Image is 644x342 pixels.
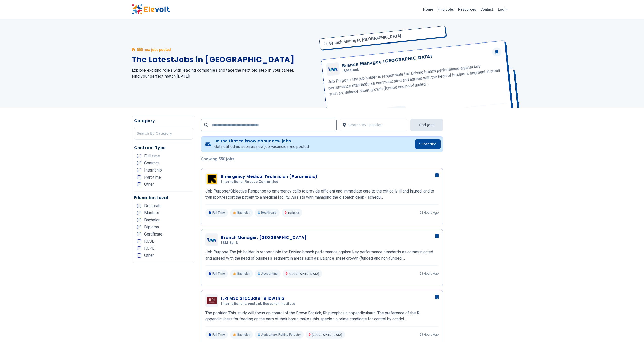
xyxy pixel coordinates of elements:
p: Full Time [205,209,228,217]
span: Other [144,253,154,258]
h3: ILRI MSc Graduate Fellowship [221,295,297,302]
img: International Rescue Committee [207,174,217,184]
span: Bachelor [237,333,250,337]
img: International Livestock Research Institute [207,297,217,304]
span: Turkana [288,211,299,215]
a: Login [495,4,510,14]
p: Full Time [205,331,228,339]
input: Masters [137,211,141,215]
h5: Contract Type [134,145,193,151]
span: Bachelor [237,211,250,215]
a: Resources [456,5,478,13]
p: Healthcare [255,209,280,217]
button: Find Jobs [410,119,443,131]
button: Subscribe [415,139,441,149]
p: 22 hours ago [420,211,439,215]
h1: The Latest Jobs in [GEOGRAPHIC_DATA] [132,55,316,64]
p: Accounting [255,270,281,278]
img: Elevolt [132,4,170,15]
h2: Explore exciting roles with leading companies and take the next big step in your career. Find you... [132,67,316,79]
span: Bachelor [144,218,160,222]
iframe: Advertisement [449,136,512,288]
a: International Rescue CommitteeEmergency Medical Technician (Paramedic)International Rescue Commit... [205,173,439,217]
span: Doctorate [144,204,162,208]
h5: Category [134,118,193,124]
input: Bachelor [137,218,141,222]
span: Diploma [144,225,159,229]
input: KCPE [137,246,141,250]
span: Certificate [144,232,162,236]
a: International Livestock Research InstituteILRI MSc Graduate FellowshipInternational Livestock Res... [205,294,439,339]
span: [GEOGRAPHIC_DATA] [312,333,342,337]
p: 23 hours ago [420,272,439,276]
p: Agriculture, Fishing Forestry [255,331,304,339]
input: Other [137,182,141,186]
p: 550 new jobs posted [137,47,171,52]
span: Part-time [144,175,161,179]
span: Contract [144,161,159,165]
span: International Livestock Research Institute [221,302,295,306]
span: Bachelor [237,272,250,276]
p: 23 hours ago [420,333,439,337]
a: Contact [478,5,495,13]
h4: Be the first to know about new jobs. [214,139,310,144]
input: Other [137,253,141,258]
span: Internship [144,168,162,172]
span: [GEOGRAPHIC_DATA] [289,272,319,276]
iframe: Chat Widget [619,318,644,342]
p: Job Purpose/Objective Response to emergency calls to provide efficient and immediate care to the ... [205,188,439,200]
p: Full Time [205,270,228,278]
span: Other [144,182,154,186]
input: KCSE [137,239,141,243]
span: I&M Bank [221,241,238,245]
input: Contract [137,161,141,165]
span: Full-time [144,154,160,158]
span: International Rescue Committee [221,180,278,184]
a: I&M BankBranch Manager, [GEOGRAPHIC_DATA]I&M BankJob Purpose The job holder is responsible for: D... [205,233,439,278]
span: Masters [144,211,159,215]
input: Certificate [137,232,141,236]
span: KCSE [144,239,154,243]
a: Home [421,5,435,13]
span: KCPE [144,246,154,250]
input: Part-time [137,175,141,179]
h5: Education Level [134,195,193,201]
input: Internship [137,168,141,172]
p: Get notified as soon as new job vacancies are posted. [214,144,310,150]
h3: Branch Manager, [GEOGRAPHIC_DATA] [221,234,306,241]
input: Doctorate [137,204,141,208]
h3: Emergency Medical Technician (Paramedic) [221,174,317,180]
p: Job Purpose The job holder is responsible for: Driving branch performance against key performance... [205,249,439,261]
input: Diploma [137,225,141,229]
img: I&M Bank [207,235,217,245]
p: Showing 550 jobs [201,156,443,162]
p: The position This study will focus on control of the Brown Ear tick, Rhipicephalus appendiculatus... [205,310,439,322]
input: Full-time [137,154,141,158]
a: Find Jobs [435,5,456,13]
